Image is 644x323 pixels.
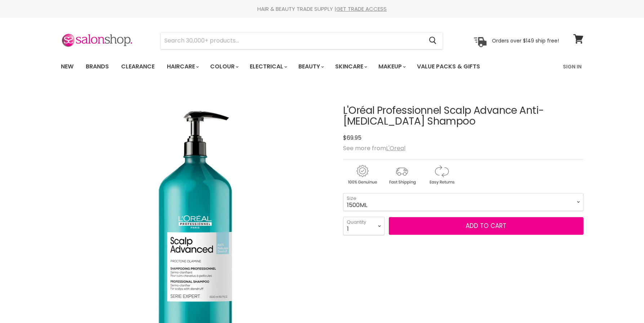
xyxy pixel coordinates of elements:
[559,59,586,74] a: Sign In
[343,105,583,127] h1: L'Oréal Professionnel Scalp Advance Anti-[MEDICAL_DATA] Shampoo
[336,5,387,13] a: GET TRADE ACCESS
[412,59,485,74] a: Value Packs & Gifts
[373,59,410,74] a: Makeup
[343,134,361,142] span: $69.95
[116,59,160,74] a: Clearance
[55,59,79,74] a: New
[52,56,592,77] nav: Main
[383,164,421,186] img: shipping.gif
[492,37,559,44] p: Orders over $149 ship free!
[422,164,461,186] img: returns.gif
[160,32,443,49] form: Product
[205,59,243,74] a: Colour
[80,59,114,74] a: Brands
[293,59,328,74] a: Beauty
[343,217,385,235] select: Quantity
[330,59,372,74] a: Skincare
[343,164,381,186] img: genuine.gif
[161,32,423,49] input: Search
[161,59,203,74] a: Haircare
[343,144,405,152] span: See more from
[466,221,506,230] span: Add to cart
[244,59,292,74] a: Electrical
[389,217,583,235] button: Add to cart
[423,32,443,49] button: Search
[52,5,592,13] div: HAIR & BEAUTY TRADE SUPPLY |
[386,144,405,152] a: L'Oreal
[55,56,522,77] ul: Main menu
